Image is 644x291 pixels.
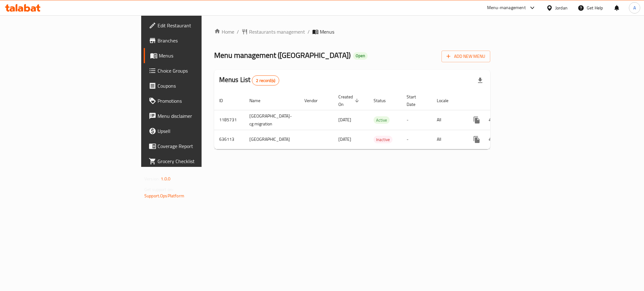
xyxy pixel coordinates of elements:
span: Start Date [407,93,424,108]
span: Choice Groups [158,67,244,74]
div: Open [353,52,368,60]
span: Menus [320,28,334,36]
span: 2 record(s) [252,78,279,84]
td: - [402,110,432,130]
td: All [432,130,464,149]
a: Coverage Report [144,139,249,154]
table: enhanced table [214,91,535,149]
a: Menus [144,48,249,63]
span: Restaurants management [249,28,305,36]
th: Actions [464,91,535,110]
span: Open [353,53,368,58]
span: Coupons [158,82,244,90]
span: Edit Restaurant [158,22,244,29]
a: Restaurants management [241,28,305,36]
button: Add New Menu [441,51,490,62]
span: Upsell [158,127,244,135]
span: Promotions [158,97,244,105]
span: [DATE] [338,116,351,124]
span: Grocery Checklist [158,157,244,165]
h2: Menus List [219,75,279,85]
nav: breadcrumb [214,28,490,36]
button: more [469,132,484,147]
div: Inactive [374,136,392,143]
td: [GEOGRAPHIC_DATA] [244,130,299,149]
span: Inactive [374,136,392,143]
div: Menu-management [487,4,526,12]
a: Branches [144,33,249,48]
span: Menu disclaimer [158,112,244,120]
td: All [432,110,464,130]
a: Promotions [144,93,249,108]
span: Menus [159,52,244,59]
div: Export file [473,73,488,88]
span: Name [249,97,269,104]
td: - [402,130,432,149]
a: Edit Restaurant [144,18,249,33]
button: more [469,113,484,128]
div: Jordan [555,4,568,11]
a: Support.OpsPlatform [144,192,184,200]
span: Get support on: [144,185,173,194]
td: [GEOGRAPHIC_DATA]-cg migration [244,110,299,130]
span: Branches [158,37,244,44]
span: Active [374,117,390,124]
span: Menu management ( [GEOGRAPHIC_DATA] ) [214,48,351,62]
a: Grocery Checklist [144,154,249,169]
span: 1.0.0 [161,175,170,183]
span: Coverage Report [158,142,244,150]
a: Coupons [144,78,249,93]
span: Created On [338,93,361,108]
a: Menu disclaimer [144,108,249,124]
a: Choice Groups [144,63,249,78]
a: Upsell [144,124,249,139]
span: [DATE] [338,135,351,143]
span: A [633,4,636,11]
div: Total records count [252,75,279,85]
span: Version: [144,175,160,183]
span: Add New Menu [447,52,485,60]
span: Locale [437,97,457,104]
li: / [308,28,310,36]
span: Vendor [304,97,326,104]
span: ID [219,97,231,104]
button: Change Status [484,132,499,147]
button: Change Status [484,113,499,128]
span: Status [374,97,394,104]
